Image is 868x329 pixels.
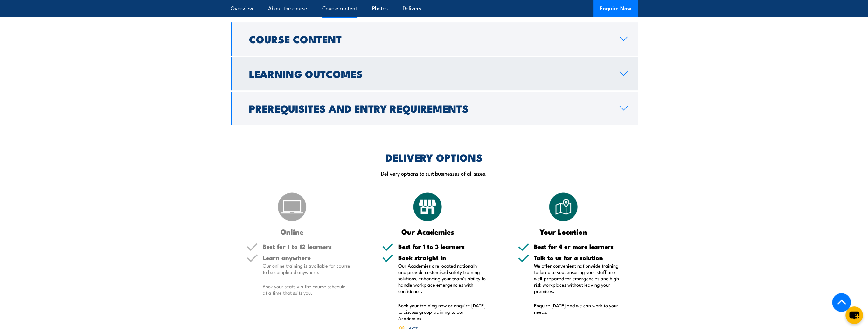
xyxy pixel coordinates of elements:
p: Enquire [DATE] and we can work to your needs. [534,302,622,315]
p: We offer convenient nationwide training tailored to you, ensuring your staff are well-prepared fo... [534,262,622,294]
h2: DELIVERY OPTIONS [386,153,483,162]
h3: Your Location [518,228,609,235]
p: Delivery options to suit businesses of all sizes. [231,170,638,177]
h2: Learning Outcomes [249,69,609,78]
h3: Our Academies [382,228,473,235]
a: Course Content [231,22,638,56]
h5: Talk to us for a solution [534,255,622,261]
p: Our Academies are located nationally and provide customised safety training solutions, enhancing ... [398,262,486,294]
h2: Course Content [249,34,609,43]
p: Book your seats via the course schedule at a time that suits you. [263,283,351,296]
p: Our online training is available for course to be completed anywhere. [263,262,351,275]
a: Learning Outcomes [231,57,638,90]
h5: Best for 4 or more learners [534,243,622,249]
button: chat-button [845,306,863,324]
h2: Prerequisites and Entry Requirements [249,104,609,113]
p: Book your training now or enquire [DATE] to discuss group training to our Academies [398,302,486,321]
h5: Learn anywhere [263,255,351,261]
h3: Online [247,228,338,235]
h5: Book straight in [398,255,486,261]
h5: Best for 1 to 12 learners [263,243,351,249]
h5: Best for 1 to 3 learners [398,243,486,249]
a: Prerequisites and Entry Requirements [231,92,638,125]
